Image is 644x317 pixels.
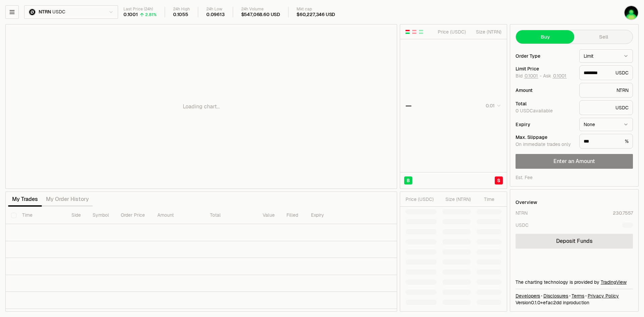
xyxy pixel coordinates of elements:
div: Limit Price [516,66,574,71]
span: USDC [52,9,65,15]
th: Filled [281,207,306,224]
div: Price ( USDC ) [406,196,437,203]
div: 230.7557 [613,210,633,216]
div: Size ( NTRN ) [472,29,501,35]
span: Bid - [516,73,542,79]
div: 0.1001 [123,12,138,18]
div: NTRN [516,210,528,216]
div: Overview [516,199,537,206]
div: Max. Slippage [516,135,574,140]
div: 24h Low [206,7,225,12]
div: Total [516,101,574,106]
div: On immediate trades only [516,142,574,148]
th: Expiry [306,207,353,224]
a: Terms [572,293,584,299]
div: Est. Fee [516,174,533,181]
div: — [406,101,412,110]
th: Total [205,207,257,224]
th: Time [17,207,66,224]
button: 0.1001 [552,73,567,78]
div: 0.09613 [206,12,225,18]
span: B [407,177,410,184]
button: Show Buy and Sell Orders [405,29,410,35]
button: 0.01 [484,102,501,110]
button: My Order History [42,193,93,206]
div: Order Type [516,54,574,58]
div: USDC [579,65,633,80]
div: Last Price (24h) [123,7,157,12]
th: Value [257,207,281,224]
div: 24h Volume [241,7,280,12]
div: 24h High [173,7,190,12]
button: Select all [11,213,16,218]
div: Time [477,196,494,203]
div: 2.81% [145,12,157,17]
span: NTRN [39,9,51,15]
div: Price ( USDC ) [436,29,466,35]
img: Gee min [624,5,639,20]
span: efac2dd0295ed2ec84e5ddeec8015c6aa6dda30b [543,300,561,306]
button: Show Buy Orders Only [418,29,424,35]
img: ntrn.png [29,8,36,16]
a: Disclosures [543,293,568,299]
p: Loading chart... [183,103,220,111]
button: Buy [516,30,574,44]
a: Privacy Policy [588,293,619,299]
span: 0 USDC available [516,108,553,114]
div: The charting technology is provided by [516,279,633,285]
div: Size ( NTRN ) [442,196,471,203]
th: Symbol [87,207,116,224]
a: Developers [516,293,540,299]
a: TradingView [601,279,627,285]
button: None [579,118,633,131]
button: 0.1001 [524,73,538,78]
div: Expiry [516,122,574,127]
button: Sell [574,30,633,44]
div: 0.1055 [173,12,188,18]
div: NTRN [579,83,633,98]
th: Amount [152,207,205,224]
div: $60,227,346 USD [297,12,335,18]
th: Side [66,207,87,224]
div: USDC [579,100,633,115]
div: % [579,134,633,149]
div: Version 0.1.0 + in production [516,299,633,306]
div: USDC [516,222,529,228]
a: Deposit Funds [516,234,633,249]
span: Ask [543,73,567,79]
div: Mkt cap [297,7,335,12]
button: My Trades [8,193,42,206]
div: $547,068.60 USD [241,12,280,18]
div: Amount [516,88,574,93]
span: S [497,177,500,184]
th: Order Price [115,207,152,224]
button: Limit [579,49,633,63]
button: Show Sell Orders Only [412,29,417,35]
